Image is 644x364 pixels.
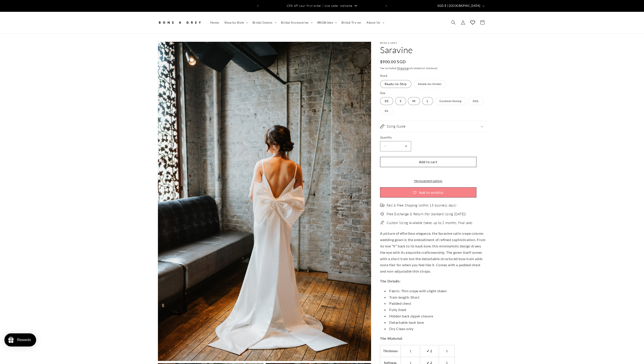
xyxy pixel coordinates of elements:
summary: Sizing Guide [380,121,486,132]
li: Dry Clean only [384,326,486,332]
img: needle.png [380,220,384,225]
span: Fast & Free Shipping (within 15 business days) [387,203,456,208]
legend: Size [380,91,386,95]
span: Custom Sizing Available (takes up to 2 months, final sale) [387,221,472,225]
div: Rewards [17,338,31,342]
li: Train length: Short [384,294,486,301]
p: A picture of effortless elegance, the Saravine satin crepe column wedding gown is the embodiment ... [380,230,486,275]
label: XL [380,107,393,115]
a: Shipping [397,66,409,70]
li: Detachable back bow [384,319,486,326]
span: $900.00 SGD [380,59,406,65]
span: Bridal Gowns [253,21,272,24]
button: Next announcement [381,2,391,10]
img: exchange_2.png [380,212,384,216]
label: Made-to-Order [413,80,446,88]
label: Quantity [380,135,476,140]
summary: #BGBrides [315,18,339,27]
label: XS [380,97,393,105]
span: Bridal Try-on [341,21,361,24]
a: Bone and Grey Bridal [156,16,203,29]
summary: Bridal Gowns [250,18,278,27]
li: Padded chest [384,300,486,307]
summary: About Us [364,18,386,27]
a: Bridal Try-on [339,18,364,27]
label: XXL [468,97,483,105]
summary: Bridal Accessories [278,18,315,27]
button: SGD $ | [GEOGRAPHIC_DATA] [435,2,486,10]
span: Home [210,21,219,24]
td: 1 [401,345,420,357]
img: Bone and Grey Bridal [158,18,202,27]
a: More payment options [380,179,476,183]
span: 10% off your first order | Use code: welcome [287,4,352,7]
button: Add to cart [380,157,476,167]
h1: Saravine [380,44,486,56]
span: Bridal Accessories [281,21,309,24]
span: About Us [366,21,380,24]
span: #BGBrides [317,21,333,24]
label: Custom Sizing [435,97,466,105]
label: S [395,97,406,105]
li: Hidden back zipper closure [384,313,486,319]
span: Free Exchange & Return (for standard sizing [DATE]) [387,212,466,216]
legend: Stock [380,74,388,78]
summary: Search [449,18,458,27]
button: Previous announcement [253,2,263,10]
label: M [408,97,420,105]
li: Fully lined [384,307,486,313]
th: Thickness [380,345,401,357]
h2: Sizing Guide [387,124,405,129]
li: Fabric: Thin crepe with slight sheen [384,288,486,294]
strong: ✔ 2 [427,349,432,353]
strong: The Material: [380,336,403,340]
td: 3 [439,345,455,357]
span: SGD $ | [GEOGRAPHIC_DATA] [437,4,480,8]
button: Add to wishlist [380,187,476,198]
span: Shop by Style [224,21,244,24]
summary: Shop by Style [222,18,250,27]
p: Bone & Grey [380,42,486,44]
a: Home [208,18,222,27]
label: L [422,97,433,105]
strong: The Details: [380,279,400,283]
div: Tax included. calculated at checkout. [380,66,486,70]
label: Ready-to-Ship [380,80,411,88]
